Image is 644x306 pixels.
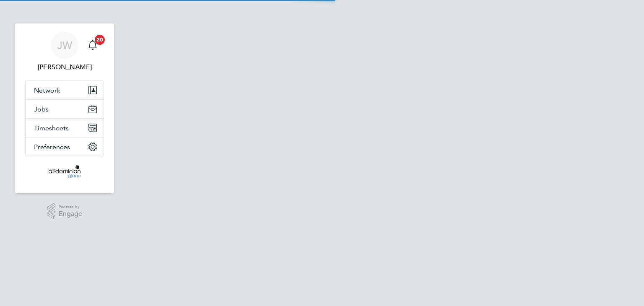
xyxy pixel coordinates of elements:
[26,100,104,118] button: Jobs
[15,23,114,193] nav: Main navigation
[95,35,105,45] span: 20
[25,62,104,72] span: Jack Whitehouse
[57,40,72,51] span: JW
[84,32,101,59] a: 20
[47,203,83,219] a: Powered byEngage
[26,137,104,156] button: Preferences
[26,81,104,99] button: Network
[34,86,60,94] span: Network
[25,165,104,178] a: Go to home page
[26,119,104,137] button: Timesheets
[34,143,70,151] span: Preferences
[34,124,69,132] span: Timesheets
[59,210,82,218] span: Engage
[34,105,49,113] span: Jobs
[25,32,104,72] a: JW[PERSON_NAME]
[59,203,82,210] span: Powered by
[49,165,80,178] img: a2dominion-logo-retina.png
